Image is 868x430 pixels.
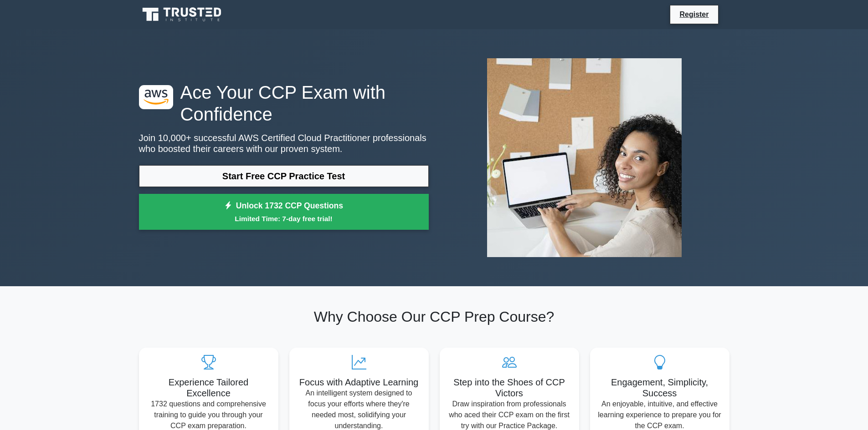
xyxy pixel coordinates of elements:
[139,165,429,187] a: Start Free CCP Practice Test
[150,213,417,224] small: Limited Time: 7-day free trial!
[597,377,722,399] h5: Engagement, Simplicity, Success
[447,377,572,399] h5: Step into the Shoes of CCP Victors
[139,194,429,230] a: Unlock 1732 CCP QuestionsLimited Time: 7-day free trial!
[139,132,429,154] p: Join 10,000+ successful AWS Certified Cloud Practitioner professionals who boosted their careers ...
[674,9,714,20] a: Register
[139,81,429,125] h1: Ace Your CCP Exam with Confidence
[297,377,421,388] h5: Focus with Adaptive Learning
[139,308,729,325] h2: Why Choose Our CCP Prep Course?
[146,377,271,399] h5: Experience Tailored Excellence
